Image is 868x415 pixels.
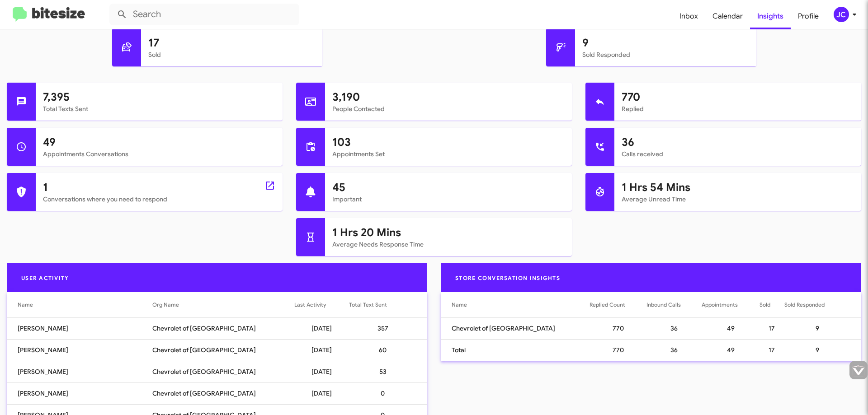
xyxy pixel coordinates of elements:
mat-card-subtitle: Total Texts Sent [43,104,275,113]
div: Name [18,300,33,309]
h1: 17 [148,36,315,50]
div: Sold [759,300,784,309]
td: [DATE] [294,317,349,339]
td: Chevrolet of [GEOGRAPHIC_DATA] [152,382,294,404]
td: 60 [349,339,427,361]
td: [PERSON_NAME] [7,317,152,339]
td: [PERSON_NAME] [7,361,152,382]
mat-card-subtitle: Average Needs Response Time [332,240,565,249]
a: Insights [750,3,791,29]
mat-card-subtitle: Replied [622,104,854,113]
mat-card-subtitle: Important [332,195,565,204]
h1: 7,395 [43,90,275,104]
div: Sold [759,300,770,309]
div: Name [18,300,152,309]
td: [DATE] [294,339,349,361]
td: Total [441,339,590,361]
td: 770 [590,317,646,339]
div: Appointments [702,300,738,309]
td: 770 [590,339,646,361]
h1: 1 Hrs 20 Mins [332,225,565,240]
td: 49 [702,317,759,339]
input: Search [109,4,299,25]
mat-card-subtitle: Sold Responded [582,50,749,59]
td: 357 [349,317,427,339]
td: Chevrolet of [GEOGRAPHIC_DATA] [152,361,294,382]
button: JC [826,7,858,22]
mat-card-subtitle: Calls received [622,149,854,159]
div: Total Text Sent [349,300,387,309]
td: 9 [784,317,861,339]
td: [DATE] [294,361,349,382]
a: Inbox [672,3,705,29]
div: Last Activity [294,300,326,309]
td: Chevrolet of [GEOGRAPHIC_DATA] [152,339,294,361]
div: Inbound Calls [646,300,681,309]
div: Org Name [152,300,179,309]
mat-card-subtitle: Appointments Set [332,149,565,159]
mat-card-subtitle: Appointments Conversations [43,149,275,159]
td: 0 [349,382,427,404]
td: 36 [646,317,702,339]
mat-card-subtitle: Average Unread Time [622,195,854,204]
div: Sold Responded [784,300,850,309]
div: Sold Responded [784,300,825,309]
h1: 103 [332,135,565,149]
div: JC [834,7,849,22]
div: Inbound Calls [646,300,702,309]
td: [DATE] [294,382,349,404]
div: Name [452,300,590,309]
td: 49 [702,339,759,361]
mat-card-subtitle: Sold [148,50,315,59]
td: 9 [784,339,861,361]
h1: 1 Hrs 54 Mins [622,180,854,195]
h1: 9 [582,36,749,50]
h1: 36 [622,135,854,149]
mat-card-subtitle: People Contacted [332,104,565,113]
h1: 1 [43,180,275,195]
span: Store Conversation Insights [448,275,567,281]
h1: 3,190 [332,90,565,104]
div: Total Text Sent [349,300,416,309]
a: Calendar [705,3,750,29]
td: [PERSON_NAME] [7,339,152,361]
td: 53 [349,361,427,382]
td: [PERSON_NAME] [7,382,152,404]
td: Chevrolet of [GEOGRAPHIC_DATA] [441,317,590,339]
td: 17 [759,317,784,339]
div: Replied Count [590,300,646,309]
td: 36 [646,339,702,361]
mat-card-subtitle: Conversations where you need to respond [43,195,275,204]
span: User Activity [14,275,76,281]
td: Chevrolet of [GEOGRAPHIC_DATA] [152,317,294,339]
div: Org Name [152,300,294,309]
a: Profile [791,3,826,29]
h1: 45 [332,180,565,195]
div: Replied Count [590,300,625,309]
td: 17 [759,339,784,361]
div: Name [452,300,467,309]
div: Last Activity [294,300,349,309]
h1: 49 [43,135,275,149]
h1: 770 [622,90,854,104]
div: Appointments [702,300,759,309]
